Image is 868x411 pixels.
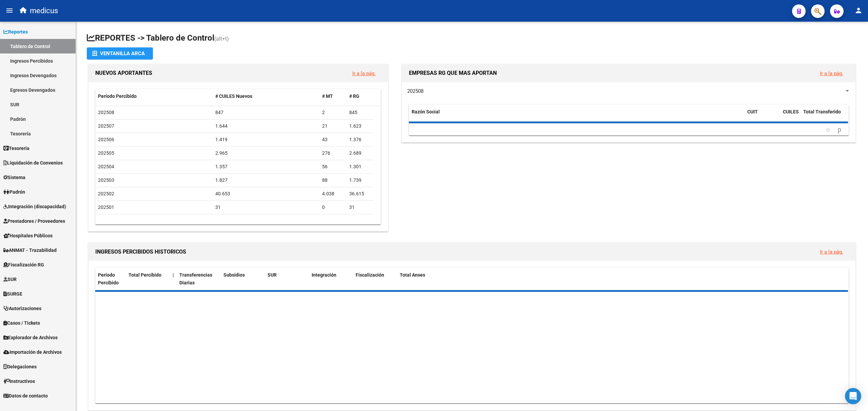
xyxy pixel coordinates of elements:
[173,272,174,278] span: |
[95,70,152,76] span: NUEVOS APORTANTES
[98,123,114,129] span: 202507
[98,150,114,156] span: 202505
[215,163,317,171] div: 1.357
[3,334,58,341] span: Explorador de Archivos
[215,136,317,144] div: 1.419
[409,105,745,127] datatable-header-cell: Razón Social
[322,163,344,171] div: 56
[3,348,62,356] span: Importación de Archivos
[215,176,317,184] div: 1.827
[814,67,849,80] button: Ir a la pág.
[312,272,336,278] span: Integración
[129,272,161,278] span: Total Percibido
[221,268,265,290] datatable-header-cell: Subsidios
[309,268,353,290] datatable-header-cell: Integración
[400,272,425,278] span: Total Anses
[3,392,48,399] span: Datos de contacto
[397,268,841,290] datatable-header-cell: Total Anses
[349,149,371,157] div: 2.689
[356,272,384,278] span: Fiscalización
[823,126,833,133] a: go to previous page
[215,109,317,116] div: 847
[412,109,440,114] span: Razón Social
[3,276,17,283] span: SUR
[322,149,344,157] div: 276
[854,6,863,15] mat-icon: person
[352,70,376,77] a: Ir a la pág.
[322,203,344,211] div: 0
[353,268,397,290] datatable-header-cell: Fiscalización
[98,164,114,169] span: 202504
[92,47,147,60] div: Ventanilla ARCA
[30,3,58,18] span: medicus
[98,110,114,115] span: 202508
[98,137,114,142] span: 202506
[322,109,344,116] div: 2
[215,122,317,130] div: 1.644
[820,70,843,77] a: Ir a la pág.
[322,136,344,144] div: 43
[349,122,371,130] div: 1.623
[347,89,374,104] datatable-header-cell: # RG
[223,272,245,278] span: Subsidios
[3,363,37,370] span: Delegaciones
[214,36,229,42] span: (alt+t)
[835,126,844,133] a: go to next page
[126,268,170,290] datatable-header-cell: Total Percibido
[783,109,799,114] span: CUILES
[3,28,28,36] span: Reportes
[409,70,497,76] span: EMPRESAS RG QUE MAS APORTAN
[87,33,857,44] h1: REPORTES -> Tablero de Control
[179,272,212,285] span: Transferencias Diarias
[801,105,848,127] datatable-header-cell: Total Transferido
[3,159,63,167] span: Liquidación de Convenios
[3,145,29,152] span: Tesorería
[98,177,114,183] span: 202503
[747,109,758,114] span: CUIT
[95,268,126,290] datatable-header-cell: Período Percibido
[98,93,137,99] span: Período Percibido
[215,203,317,211] div: 31
[349,93,359,99] span: # RG
[3,319,40,327] span: Casos / Tickets
[3,305,41,312] span: Autorizaciones
[3,217,65,225] span: Prestadores / Proveedores
[322,176,344,184] div: 88
[3,261,44,268] span: Fiscalización RG
[407,88,423,94] span: 202508
[3,174,25,181] span: Sistema
[3,188,25,196] span: Padrón
[349,163,371,171] div: 1.301
[87,47,153,60] button: Ventanilla ARCA
[349,176,371,184] div: 1.739
[3,246,57,254] span: ANMAT - Trazabilidad
[265,268,309,290] datatable-header-cell: SUR
[170,268,177,290] datatable-header-cell: |
[268,272,277,278] span: SUR
[95,248,186,255] span: INGRESOS PERCIBIDOS HISTORICOS
[215,93,252,99] span: # CUILES Nuevos
[322,122,344,130] div: 21
[820,249,843,255] a: Ir a la pág.
[98,272,119,285] span: Período Percibido
[215,190,317,198] div: 40.653
[215,149,317,157] div: 2.965
[98,204,114,210] span: 202501
[780,105,801,127] datatable-header-cell: CUILES
[5,6,14,15] mat-icon: menu
[349,190,371,198] div: 36.615
[319,89,347,104] datatable-header-cell: # MT
[177,268,221,290] datatable-header-cell: Transferencias Diarias
[347,67,381,80] button: Ir a la pág.
[349,136,371,144] div: 1.376
[803,109,841,114] span: Total Transferido
[845,388,861,404] div: Open Intercom Messenger
[322,93,333,99] span: # MT
[349,109,371,116] div: 845
[95,89,213,104] datatable-header-cell: Período Percibido
[3,290,22,298] span: SURGE
[3,377,35,385] span: Instructivos
[3,203,66,210] span: Integración (discapacidad)
[98,191,114,196] span: 202502
[745,105,780,127] datatable-header-cell: CUIT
